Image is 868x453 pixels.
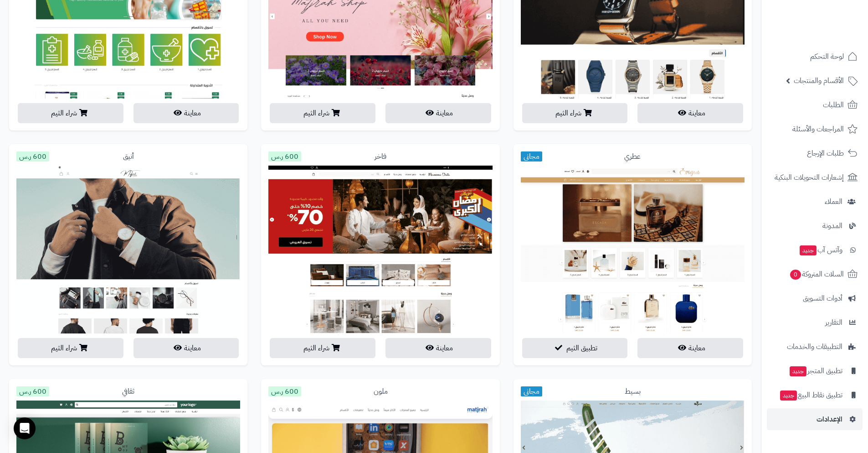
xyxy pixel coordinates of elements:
div: أنيق [16,151,240,162]
span: 600 ر.س [268,151,301,161]
a: الإعدادات [767,408,863,430]
span: التقارير [825,316,842,329]
button: معاينة [637,103,743,123]
span: المدونة [822,219,842,232]
span: تطبيق نقاط البيع [779,389,842,401]
a: تطبيق المتجرجديد [767,360,863,382]
a: إشعارات التحويلات البنكية [767,167,863,188]
span: 0 [790,270,801,280]
span: تطبيق الثيم [566,343,597,354]
span: السلات المتروكة [789,268,844,281]
a: طلبات الإرجاع [767,142,863,164]
a: المدونة [767,215,863,237]
span: أدوات التسويق [803,292,842,305]
a: السلات المتروكة0 [767,263,863,285]
button: معاينة [385,103,491,123]
span: جديد [790,366,806,376]
a: تطبيق نقاط البيعجديد [767,384,863,406]
a: وآتس آبجديد [767,239,863,261]
a: التطبيقات والخدمات [767,336,863,358]
span: مجاني [521,151,542,161]
div: عطري [521,151,745,162]
span: جديد [800,245,817,255]
button: شراء الثيم [270,103,375,123]
a: المراجعات والأسئلة [767,118,863,140]
div: فاخر [268,151,492,162]
button: معاينة [385,338,491,358]
span: مجاني [521,386,542,396]
button: شراء الثيم [522,103,628,123]
button: تطبيق الثيم [522,338,628,358]
span: تطبيق المتجر [789,364,842,377]
div: ثقافي [16,386,240,397]
button: معاينة [134,338,239,358]
button: شراء الثيم [18,103,123,123]
div: Open Intercom Messenger [14,417,36,439]
span: العملاء [825,195,842,208]
span: إشعارات التحويلات البنكية [775,171,844,184]
a: أدوات التسويق [767,287,863,309]
span: الأقسام والمنتجات [794,74,844,87]
img: logo-2.png [806,26,859,45]
span: المراجعات والأسئلة [792,123,844,135]
span: 600 ر.س [268,386,301,396]
span: 600 ر.س [16,386,49,396]
a: العملاء [767,191,863,213]
span: 600 ر.س [16,151,49,161]
span: الإعدادات [817,413,842,426]
span: طلبات الإرجاع [807,147,844,160]
button: شراء الثيم [270,338,375,358]
button: معاينة [637,338,743,358]
div: بسيط [521,386,745,397]
span: لوحة التحكم [810,50,844,63]
span: التطبيقات والخدمات [787,340,842,353]
button: شراء الثيم [18,338,123,358]
a: لوحة التحكم [767,46,863,68]
a: التقارير [767,312,863,333]
button: معاينة [134,103,239,123]
div: ملون [268,386,492,397]
span: جديد [780,391,797,401]
span: وآتس آب [799,244,842,256]
a: الطلبات [767,94,863,116]
span: الطلبات [823,99,844,111]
